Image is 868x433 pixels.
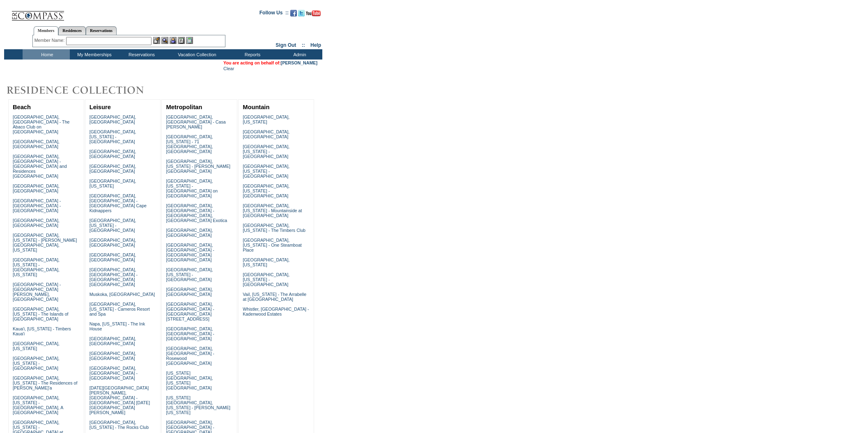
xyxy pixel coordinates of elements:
[90,420,149,430] a: [GEOGRAPHIC_DATA], [US_STATE] - The Rocks Club
[11,4,64,21] img: Compass Home
[170,37,177,44] img: Impersonate
[178,37,185,44] img: Reservations
[164,49,228,60] td: Vacation Collection
[13,198,61,213] a: [GEOGRAPHIC_DATA] - [GEOGRAPHIC_DATA] - [GEOGRAPHIC_DATA]
[90,193,147,213] a: [GEOGRAPHIC_DATA], [GEOGRAPHIC_DATA] - [GEOGRAPHIC_DATA] Cape Kidnappers
[166,395,230,415] a: [US_STATE][GEOGRAPHIC_DATA], [US_STATE] - [PERSON_NAME] [US_STATE]
[117,49,164,60] td: Reservations
[58,26,86,35] a: Residences
[90,366,138,380] a: [GEOGRAPHIC_DATA], [GEOGRAPHIC_DATA] - [GEOGRAPHIC_DATA]
[310,42,321,48] a: Help
[166,203,227,223] a: [GEOGRAPHIC_DATA], [GEOGRAPHIC_DATA] - [GEOGRAPHIC_DATA], [GEOGRAPHIC_DATA] Exotica
[23,49,70,60] td: Home
[13,139,60,149] a: [GEOGRAPHIC_DATA], [GEOGRAPHIC_DATA]
[298,10,305,16] img: Follow us on Twitter
[13,183,60,193] a: [GEOGRAPHIC_DATA], [GEOGRAPHIC_DATA]
[243,272,289,287] a: [GEOGRAPHIC_DATA], [US_STATE] - [GEOGRAPHIC_DATA]
[228,49,275,60] td: Reports
[166,179,218,198] a: [GEOGRAPHIC_DATA], [US_STATE] - [GEOGRAPHIC_DATA] on [GEOGRAPHIC_DATA]
[13,326,71,336] a: Kaua'i, [US_STATE] - Timbers Kaua'i
[90,292,155,297] a: Muskoka, [GEOGRAPHIC_DATA]
[90,252,136,262] a: [GEOGRAPHIC_DATA], [GEOGRAPHIC_DATA]
[243,223,305,233] a: [GEOGRAPHIC_DATA], [US_STATE] - The Timbers Club
[243,183,289,198] a: [GEOGRAPHIC_DATA], [US_STATE] - [GEOGRAPHIC_DATA]
[186,37,193,44] img: b_calculator.gif
[13,115,70,134] a: [GEOGRAPHIC_DATA], [GEOGRAPHIC_DATA] - The Abaco Club on [GEOGRAPHIC_DATA]
[34,37,66,44] div: Member Name:
[13,376,78,390] a: [GEOGRAPHIC_DATA], [US_STATE] - The Residences of [PERSON_NAME]'a
[243,238,302,252] a: [GEOGRAPHIC_DATA], [US_STATE] - One Steamboat Place
[275,49,322,60] td: Admin
[90,321,145,331] a: Napa, [US_STATE] - The Ink House
[153,37,160,44] img: b_edit.gif
[70,49,117,60] td: My Memberships
[86,26,117,35] a: Reservations
[13,282,61,302] a: [GEOGRAPHIC_DATA] - [GEOGRAPHIC_DATA][PERSON_NAME], [GEOGRAPHIC_DATA]
[243,129,289,139] a: [GEOGRAPHIC_DATA], [GEOGRAPHIC_DATA]
[166,159,230,174] a: [GEOGRAPHIC_DATA], [US_STATE] - [PERSON_NAME][GEOGRAPHIC_DATA]
[243,164,289,179] a: [GEOGRAPHIC_DATA], [US_STATE] - [GEOGRAPHIC_DATA]
[306,10,321,16] img: Subscribe to our YouTube Channel
[243,307,309,316] a: Whistler, [GEOGRAPHIC_DATA] - Kadenwood Estates
[243,203,302,218] a: [GEOGRAPHIC_DATA], [US_STATE] - Mountainside at [GEOGRAPHIC_DATA]
[90,179,136,188] a: [GEOGRAPHIC_DATA], [US_STATE]
[13,218,60,228] a: [GEOGRAPHIC_DATA], [GEOGRAPHIC_DATA]
[13,307,69,321] a: [GEOGRAPHIC_DATA], [US_STATE] - The Islands of [GEOGRAPHIC_DATA]
[166,371,213,390] a: [US_STATE][GEOGRAPHIC_DATA], [US_STATE][GEOGRAPHIC_DATA]
[298,12,305,17] a: Follow us on Twitter
[161,37,168,44] img: View
[281,60,317,65] a: [PERSON_NAME]
[90,164,136,174] a: [GEOGRAPHIC_DATA], [GEOGRAPHIC_DATA]
[90,129,136,144] a: [GEOGRAPHIC_DATA], [US_STATE] - [GEOGRAPHIC_DATA]
[90,149,136,159] a: [GEOGRAPHIC_DATA], [GEOGRAPHIC_DATA]
[90,351,136,361] a: [GEOGRAPHIC_DATA], [GEOGRAPHIC_DATA]
[302,42,305,48] span: ::
[90,104,111,110] a: Leisure
[290,10,297,16] img: Become our fan on Facebook
[259,9,289,19] td: Follow Us ::
[223,60,317,65] span: You are acting on behalf of:
[166,104,202,110] a: Metropolitan
[290,12,297,17] a: Become our fan on Facebook
[90,336,136,346] a: [GEOGRAPHIC_DATA], [GEOGRAPHIC_DATA]
[166,326,214,341] a: [GEOGRAPHIC_DATA], [GEOGRAPHIC_DATA] - [GEOGRAPHIC_DATA]
[166,267,213,282] a: [GEOGRAPHIC_DATA], [US_STATE] - [GEOGRAPHIC_DATA]
[13,257,60,277] a: [GEOGRAPHIC_DATA], [US_STATE] - [GEOGRAPHIC_DATA], [US_STATE]
[243,104,269,110] a: Mountain
[90,385,150,415] a: [DATE][GEOGRAPHIC_DATA][PERSON_NAME], [GEOGRAPHIC_DATA] - [GEOGRAPHIC_DATA] [DATE][GEOGRAPHIC_DAT...
[4,82,164,99] img: Destinations by Exclusive Resorts
[276,42,296,48] a: Sign Out
[34,26,59,35] a: Members
[13,356,60,371] a: [GEOGRAPHIC_DATA], [US_STATE] - [GEOGRAPHIC_DATA]
[90,238,136,247] a: [GEOGRAPHIC_DATA], [GEOGRAPHIC_DATA]
[243,292,306,302] a: Vail, [US_STATE] - The Arrabelle at [GEOGRAPHIC_DATA]
[166,302,214,321] a: [GEOGRAPHIC_DATA], [GEOGRAPHIC_DATA] - [GEOGRAPHIC_DATA][STREET_ADDRESS]
[166,115,225,129] a: [GEOGRAPHIC_DATA], [GEOGRAPHIC_DATA] - Casa [PERSON_NAME]
[13,233,77,252] a: [GEOGRAPHIC_DATA], [US_STATE] - [PERSON_NAME][GEOGRAPHIC_DATA], [US_STATE]
[90,302,150,316] a: [GEOGRAPHIC_DATA], [US_STATE] - Carneros Resort and Spa
[166,243,214,262] a: [GEOGRAPHIC_DATA], [GEOGRAPHIC_DATA] - [GEOGRAPHIC_DATA] [GEOGRAPHIC_DATA]
[13,104,31,110] a: Beach
[306,12,321,17] a: Subscribe to our YouTube Channel
[243,257,289,267] a: [GEOGRAPHIC_DATA], [US_STATE]
[166,346,214,366] a: [GEOGRAPHIC_DATA], [GEOGRAPHIC_DATA] - Rosewood [GEOGRAPHIC_DATA]
[243,115,289,124] a: [GEOGRAPHIC_DATA], [US_STATE]
[13,154,67,179] a: [GEOGRAPHIC_DATA], [GEOGRAPHIC_DATA] - [GEOGRAPHIC_DATA] and Residences [GEOGRAPHIC_DATA]
[223,66,234,71] a: Clear
[13,395,63,415] a: [GEOGRAPHIC_DATA], [US_STATE] - [GEOGRAPHIC_DATA], A [GEOGRAPHIC_DATA]
[13,341,60,351] a: [GEOGRAPHIC_DATA], [US_STATE]
[166,228,213,238] a: [GEOGRAPHIC_DATA], [GEOGRAPHIC_DATA]
[90,115,136,124] a: [GEOGRAPHIC_DATA], [GEOGRAPHIC_DATA]
[90,218,136,233] a: [GEOGRAPHIC_DATA], [US_STATE] - [GEOGRAPHIC_DATA]
[166,287,213,297] a: [GEOGRAPHIC_DATA], [GEOGRAPHIC_DATA]
[166,134,213,154] a: [GEOGRAPHIC_DATA], [US_STATE] - 71 [GEOGRAPHIC_DATA], [GEOGRAPHIC_DATA]
[90,267,138,287] a: [GEOGRAPHIC_DATA], [GEOGRAPHIC_DATA] - [GEOGRAPHIC_DATA] [GEOGRAPHIC_DATA]
[243,144,289,159] a: [GEOGRAPHIC_DATA], [US_STATE] - [GEOGRAPHIC_DATA]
